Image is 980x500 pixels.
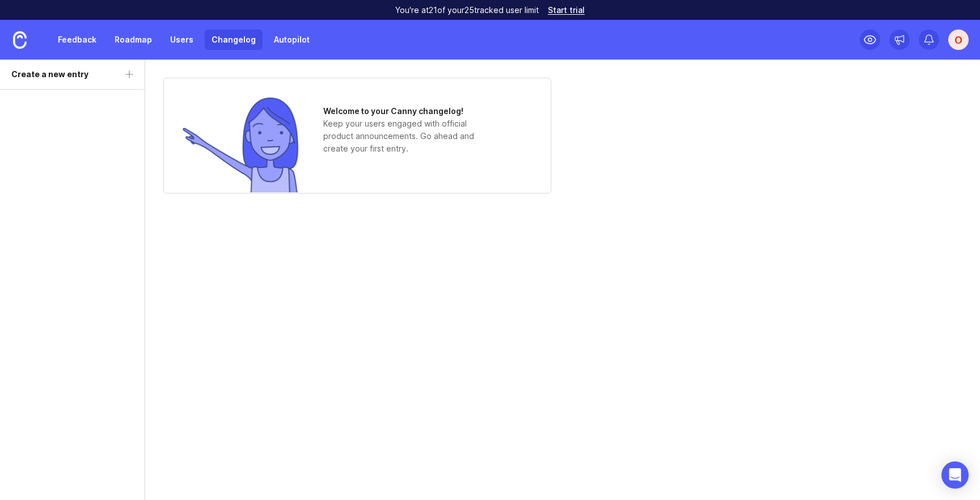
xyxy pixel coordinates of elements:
[941,461,969,489] div: Open Intercom Messenger
[181,96,301,192] img: no entries
[108,30,159,50] a: Roadmap
[323,105,493,117] h1: Welcome to your Canny changelog!
[205,30,263,50] a: Changelog
[323,117,493,155] p: Keep your users engaged with official product announcements. Go ahead and create your first entry.
[948,30,969,50] button: O
[548,6,585,14] a: Start trial
[267,30,316,50] a: Autopilot
[11,68,88,81] div: Create a new entry
[163,30,200,50] a: Users
[51,30,103,50] a: Feedback
[13,31,27,49] img: Canny Home
[395,5,539,16] p: You're at 21 of your 25 tracked user limit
